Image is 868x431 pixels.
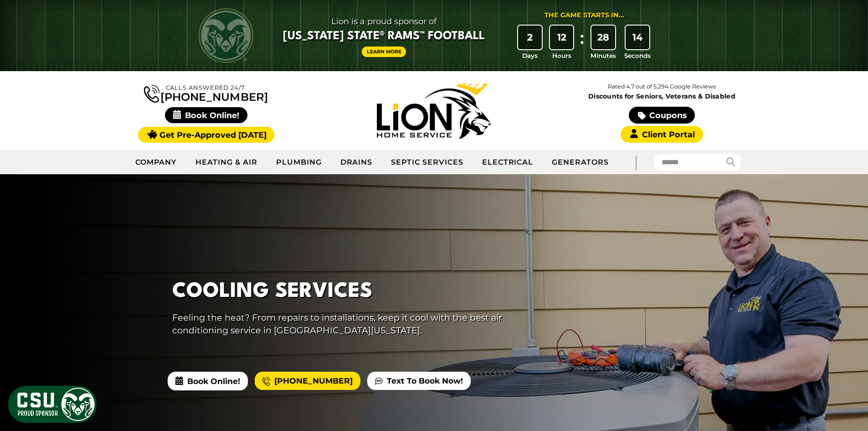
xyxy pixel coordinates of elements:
div: 14 [626,26,649,49]
a: Company [126,151,187,174]
a: Generators [543,151,618,174]
img: CSU Sponsor Badge [7,384,98,424]
a: [PHONE_NUMBER] [255,372,360,390]
span: Book Online! [168,372,248,390]
p: Rated 4.7 out of 5,294 Google Reviews [548,82,776,92]
span: Days [522,51,538,60]
div: The Game Starts in... [544,10,624,21]
a: Client Portal [621,126,703,143]
span: [US_STATE] State® Rams™ Football [283,29,485,44]
span: Hours [552,51,571,60]
p: Feeling the heat? From repairs to installations, keep it cool with the best air conditioning serv... [172,311,504,338]
a: Get Pre-Approved [DATE] [138,127,274,143]
a: Coupons [629,107,694,124]
a: Text To Book Now! [367,372,471,390]
img: CSU Rams logo [199,8,253,63]
img: Lion Home Service [377,83,491,139]
span: Minutes [591,51,616,60]
span: Lion is a proud sponsor of [283,14,485,29]
a: Septic Services [382,151,473,174]
h1: Cooling Services [172,276,504,307]
a: Drains [331,151,382,174]
a: Electrical [473,151,543,174]
a: Learn More [362,47,406,57]
span: Book Online! [165,107,247,123]
a: [PHONE_NUMBER] [144,83,268,103]
div: 28 [591,26,615,49]
div: : [577,26,586,61]
span: Seconds [624,51,651,60]
span: Discounts for Seniors, Veterans & Disabled [550,93,774,99]
div: 2 [518,26,542,49]
div: 12 [550,26,574,49]
div: | [618,150,654,174]
a: Plumbing [267,151,331,174]
a: Heating & Air [186,151,267,174]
